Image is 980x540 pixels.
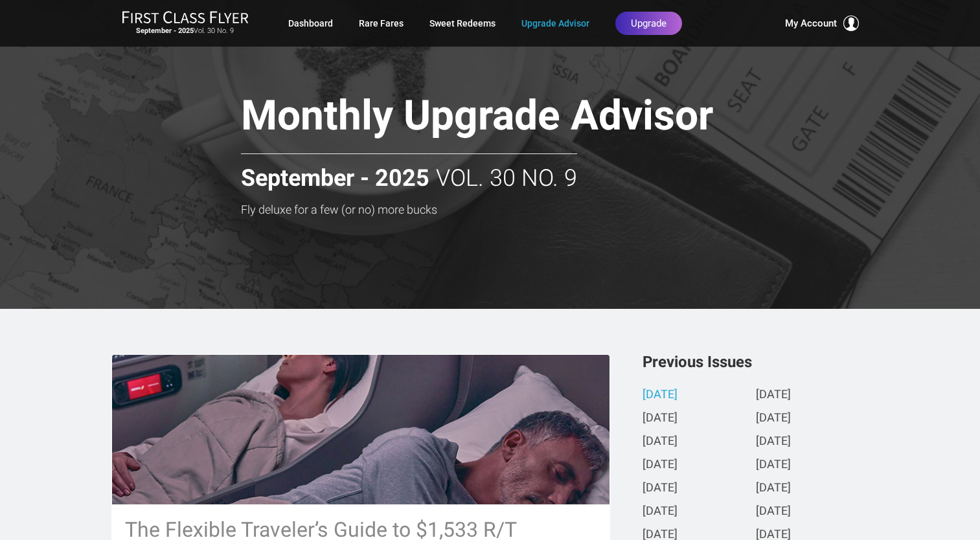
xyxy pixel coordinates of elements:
a: [DATE] [643,482,678,495]
a: Rare Fares [359,12,404,35]
a: First Class FlyerSeptember - 2025Vol. 30 No. 9 [122,10,249,36]
strong: September - 2025 [241,166,429,192]
a: [DATE] [756,412,791,425]
a: [DATE] [756,458,791,472]
h3: Previous Issues [643,354,869,370]
a: [DATE] [643,412,678,425]
h3: Fly deluxe for a few (or no) more bucks [241,203,804,216]
a: [DATE] [756,435,791,449]
a: [DATE] [643,505,678,519]
a: [DATE] [756,505,791,519]
a: Upgrade Advisor [521,12,589,35]
a: Sweet Redeems [429,12,496,35]
a: Upgrade [615,12,682,35]
img: First Class Flyer [122,10,249,24]
a: [DATE] [756,388,791,402]
a: [DATE] [643,458,678,472]
a: Dashboard [288,12,333,35]
small: Vol. 30 No. 9 [122,27,249,36]
a: [DATE] [643,435,678,449]
span: My Account [785,16,837,31]
h1: Monthly Upgrade Advisor [241,93,804,143]
a: [DATE] [643,388,678,402]
h2: Vol. 30 No. 9 [241,153,577,192]
button: My Account [785,16,859,31]
a: [DATE] [756,482,791,495]
strong: September - 2025 [136,27,194,35]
